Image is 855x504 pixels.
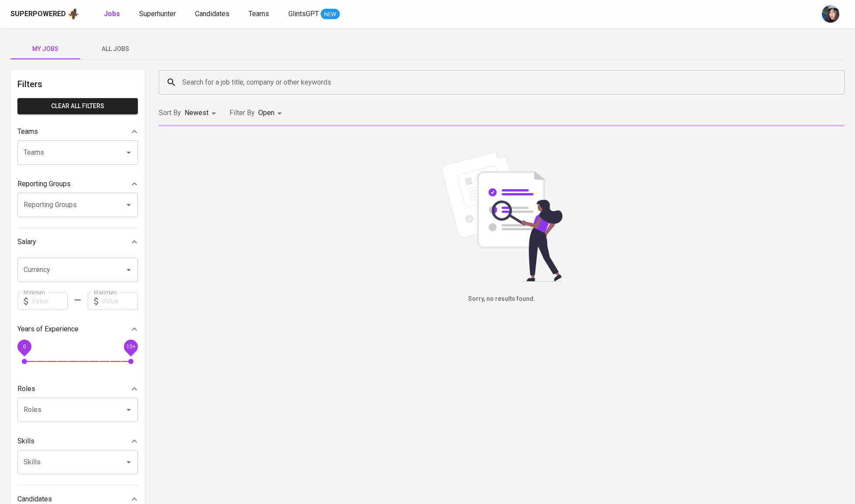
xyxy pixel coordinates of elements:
[10,7,79,20] a: Superpoweredapp logo
[17,175,138,193] div: Reporting Groups
[17,436,34,446] p: Skills
[17,324,79,334] p: Years of Experience
[249,9,271,20] a: Teams
[17,126,38,137] p: Teams
[288,10,319,18] span: GlintsGPT
[17,384,35,394] p: Roles
[10,9,66,19] div: Superpowered
[123,404,135,416] button: Open
[17,432,138,450] div: Skills
[195,9,231,20] a: Candidates
[139,9,178,20] a: Superhunter
[123,456,135,468] button: Open
[195,10,229,18] span: Candidates
[16,44,75,54] span: My Jobs
[23,343,26,349] span: 0
[17,98,138,114] button: Clear All filters
[24,101,131,112] span: Clear All filters
[258,105,285,121] div: Open
[123,199,135,211] button: Open
[139,10,176,18] span: Superhunter
[104,10,120,18] b: Jobs
[17,237,36,247] p: Salary
[104,9,122,20] a: Jobs
[822,5,839,23] img: diazagista@glints.com
[185,108,209,118] p: Newest
[17,123,138,140] div: Teams
[102,293,138,310] input: Value
[159,108,181,118] p: Sort By
[17,179,71,189] p: Reporting Groups
[123,146,135,159] button: Open
[17,77,138,91] h6: Filters
[288,9,340,20] a: GlintsGPT NEW
[68,7,79,20] img: app logo
[159,294,845,304] h6: Sorry, no results found.
[17,320,138,338] div: Years of Experience
[249,10,269,18] span: Teams
[85,44,145,54] span: All Jobs
[258,109,274,117] span: Open
[229,108,255,118] p: Filter By
[126,343,135,349] span: 10+
[185,105,219,121] div: Newest
[436,151,567,282] img: file_searching.svg
[123,264,135,276] button: Open
[17,233,138,251] div: Salary
[17,380,138,398] div: Roles
[321,10,340,19] span: NEW
[31,293,68,310] input: Value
